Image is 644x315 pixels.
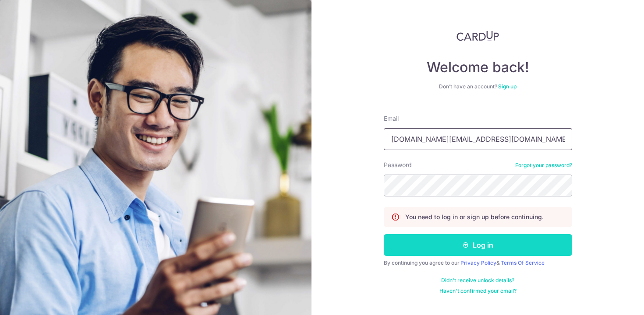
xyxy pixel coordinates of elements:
[498,83,517,90] a: Sign up
[441,277,514,284] a: Didn't receive unlock details?
[384,114,399,123] label: Email
[515,162,572,169] a: Forgot your password?
[501,259,545,266] a: Terms Of Service
[439,287,517,294] a: Haven't confirmed your email?
[460,259,496,266] a: Privacy Policy
[456,31,499,41] img: CardUp Logo
[384,59,572,76] h4: Welcome back!
[384,259,572,266] div: By continuing you agree to our &
[384,83,572,90] div: Don’t have an account?
[405,213,544,221] p: You need to log in or sign up before continuing.
[384,234,572,256] button: Log in
[384,161,412,169] label: Password
[384,128,572,150] input: Enter your Email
